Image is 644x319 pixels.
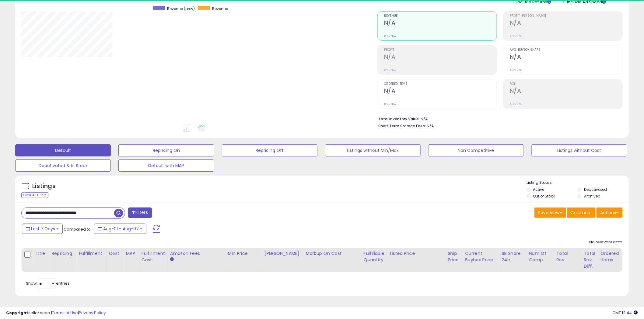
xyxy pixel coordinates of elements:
[510,102,522,106] small: Prev: N/A
[427,123,434,129] span: N/A
[384,53,497,62] h2: N/A
[384,82,497,86] span: Ordered Items
[590,239,623,245] div: No relevant data
[325,144,421,156] button: Listings without Min/Max
[64,226,92,232] span: Compared to:
[79,310,106,316] a: Privacy Policy
[118,159,214,172] button: Default with MAP
[15,144,111,156] button: Default
[15,159,111,172] button: Deactivated & In Stock
[384,34,396,38] small: Prev: N/A
[109,250,121,257] div: Cost
[534,208,566,218] button: Save View
[510,87,622,96] h2: N/A
[31,226,55,232] span: Last 7 Days
[510,48,622,52] span: Avg. Buybox Share
[465,250,496,263] div: Current Buybox Price
[126,250,136,257] div: MAP
[128,208,152,218] button: Filters
[167,6,195,11] span: Revenue (prev)
[103,226,139,232] span: Aug-01 - Aug-07
[527,180,629,186] p: Listing States:
[532,144,627,156] button: Listings without Cost
[170,257,174,262] small: Amazon Fees.
[510,68,522,72] small: Prev: N/A
[597,208,623,218] button: Actions
[170,250,223,257] div: Amazon Fees
[428,144,524,156] button: Non Competitive
[502,250,524,263] div: BB Share 24h.
[264,250,301,257] div: [PERSON_NAME]
[600,250,623,263] div: Ordered Items
[390,250,443,257] div: Listed Price
[303,248,361,272] th: The percentage added to the cost of goods (COGS) that forms the calculator for Min & Max prices.
[32,182,56,190] h5: Listings
[35,250,46,257] div: Title
[510,53,622,62] h2: N/A
[94,224,146,234] button: Aug-01 - Aug-07
[584,194,600,199] label: Archived
[378,116,420,122] b: Total Inventory Value:
[384,19,497,28] h2: N/A
[448,250,460,263] div: Ship Price
[384,48,497,52] span: Profit
[79,250,103,257] div: Fulfillment
[364,250,385,263] div: Fulfillable Quantity
[6,310,106,316] div: seller snap | |
[26,280,70,286] span: Show: entries
[510,34,522,38] small: Prev: N/A
[118,144,214,156] button: Repricing On
[52,310,78,316] a: Terms of Use
[510,82,622,86] span: ROI
[510,14,622,18] span: Profit [PERSON_NAME]
[212,6,228,11] span: Revenue
[306,250,359,257] div: Markup on Cost
[142,250,165,263] div: Fulfillment Cost
[384,87,497,96] h2: N/A
[613,310,638,316] span: 2025-08-15 12:44 GMT
[584,250,595,269] div: Total Rev. Diff.
[22,224,63,234] button: Last 7 Days
[228,250,259,257] div: Min Price
[384,68,396,72] small: Prev: N/A
[384,14,497,18] span: Revenue
[222,144,317,156] button: Repricing Off
[51,250,74,257] div: Repricing
[529,250,551,263] div: Num of Comp.
[6,310,28,316] strong: Copyright
[533,194,555,199] label: Out of Stock
[510,19,622,28] h2: N/A
[378,115,618,122] li: N/A
[584,187,607,192] label: Deactivated
[567,208,596,218] button: Columns
[21,192,48,198] div: Clear All Filters
[384,102,396,106] small: Prev: N/A
[556,250,579,263] div: Total Rev.
[533,187,544,192] label: Active
[571,210,590,216] span: Columns
[378,123,426,129] b: Short Term Storage Fees:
